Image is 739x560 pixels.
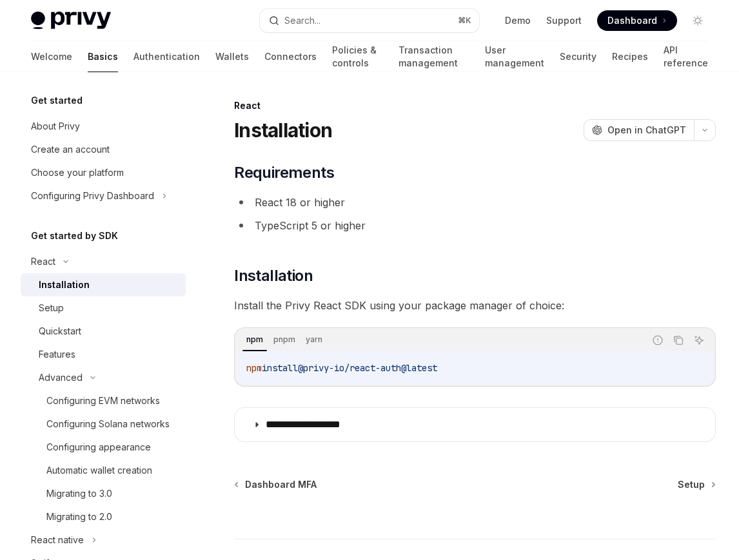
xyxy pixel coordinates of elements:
[246,362,262,374] span: npm
[46,439,151,455] div: Configuring appearance
[21,482,186,505] a: Migrating to 3.0
[31,165,124,180] div: Choose your platform
[302,332,326,347] div: yarn
[235,478,317,491] a: Dashboard MFA
[332,41,383,72] a: Policies & controls
[607,14,657,27] span: Dashboard
[21,412,186,436] a: Configuring Solana networks
[234,162,334,183] span: Requirements
[664,41,708,72] a: API reference
[546,14,582,27] a: Support
[234,193,716,211] li: React 18 or higher
[485,41,544,72] a: User management
[21,296,186,320] a: Setup
[691,332,707,349] button: Ask AI
[298,362,437,374] span: @privy-io/react-auth@latest
[21,115,186,138] a: About Privy
[31,93,83,108] h5: Get started
[560,41,596,72] a: Security
[88,41,118,72] a: Basics
[31,41,72,72] a: Welcome
[245,478,317,491] span: Dashboard MFA
[458,15,471,26] span: ⌘ K
[597,10,677,31] a: Dashboard
[505,14,531,27] a: Demo
[31,119,80,134] div: About Privy
[234,119,332,142] h1: Installation
[31,188,154,204] div: Configuring Privy Dashboard
[39,323,81,339] div: Quickstart
[21,161,186,184] a: Choose your platform
[46,463,152,478] div: Automatic wallet creation
[649,332,666,349] button: Report incorrect code
[39,370,83,385] div: Advanced
[31,254,55,269] div: React
[687,10,708,31] button: Toggle dark mode
[678,478,714,491] a: Setup
[260,9,478,32] button: Search...⌘K
[607,124,686,137] span: Open in ChatGPT
[21,389,186,412] a: Configuring EVM networks
[234,296,716,314] span: Install the Privy React SDK using your package manager of choice:
[284,13,320,28] div: Search...
[234,266,313,286] span: Installation
[39,300,64,316] div: Setup
[21,436,186,459] a: Configuring appearance
[270,332,299,347] div: pnpm
[21,138,186,161] a: Create an account
[31,532,84,548] div: React native
[46,509,112,525] div: Migrating to 2.0
[234,99,716,112] div: React
[21,343,186,366] a: Features
[264,41,317,72] a: Connectors
[133,41,200,72] a: Authentication
[399,41,469,72] a: Transaction management
[584,119,694,141] button: Open in ChatGPT
[46,393,160,409] div: Configuring EVM networks
[46,416,170,432] div: Configuring Solana networks
[262,362,298,374] span: install
[242,332,267,347] div: npm
[46,486,112,501] div: Migrating to 3.0
[21,505,186,528] a: Migrating to 2.0
[670,332,687,349] button: Copy the contents from the code block
[215,41,249,72] a: Wallets
[21,273,186,296] a: Installation
[39,347,75,362] div: Features
[39,277,90,293] div: Installation
[21,320,186,343] a: Quickstart
[612,41,648,72] a: Recipes
[31,228,118,244] h5: Get started by SDK
[234,217,716,235] li: TypeScript 5 or higher
[678,478,705,491] span: Setup
[31,142,110,157] div: Create an account
[21,459,186,482] a: Automatic wallet creation
[31,12,111,30] img: light logo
